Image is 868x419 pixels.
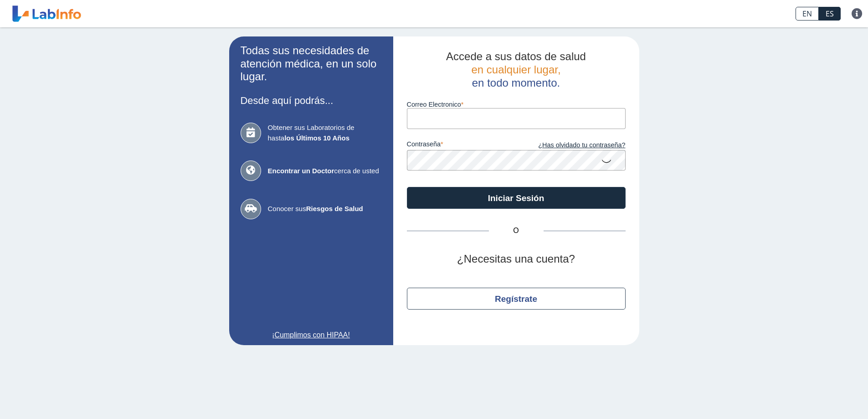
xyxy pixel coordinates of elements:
label: contraseña [407,140,516,150]
button: Regístrate [407,288,626,310]
span: cerca de usted [268,166,382,176]
b: Riesgos de Salud [306,205,363,212]
span: Accede a sus datos de salud [446,50,586,62]
b: los Últimos 10 Años [284,134,349,142]
span: O [489,225,544,236]
span: Conocer sus [268,204,382,214]
h2: Todas sus necesidades de atención médica, en un solo lugar. [241,44,382,83]
span: Obtener sus Laboratorios de hasta [268,123,382,143]
label: Correo Electronico [407,101,626,108]
a: ¡Cumplimos con HIPAA! [241,330,382,341]
a: EN [796,7,819,21]
span: en todo momento. [472,77,560,89]
b: Encontrar un Doctor [268,167,334,175]
span: en cualquier lugar, [471,63,560,76]
a: ES [819,7,841,21]
button: Iniciar Sesión [407,187,626,209]
h3: Desde aquí podrás... [241,95,382,106]
a: ¿Has olvidado tu contraseña? [516,140,626,150]
h2: ¿Necesitas una cuenta? [407,253,626,266]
